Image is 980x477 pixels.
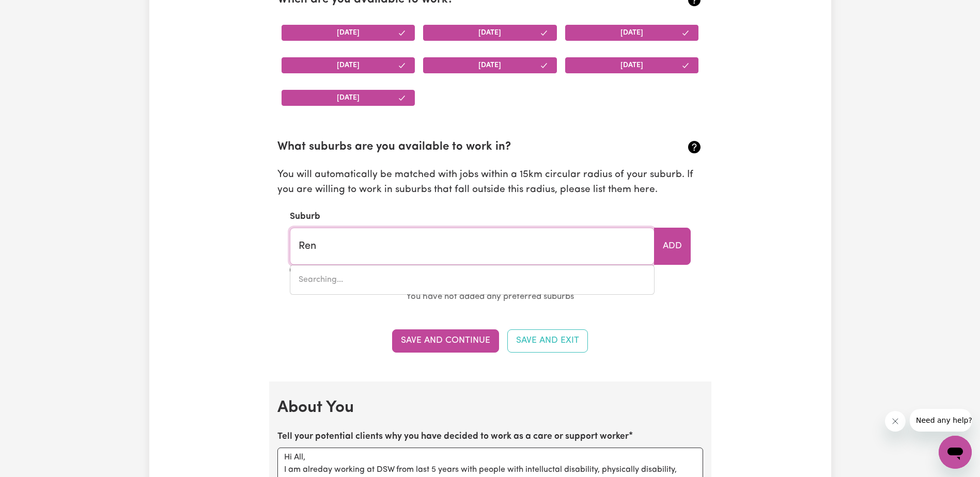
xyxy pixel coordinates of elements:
iframe: Button to launch messaging window [939,436,972,469]
label: Suburb [290,210,320,224]
span: Need any help? [6,7,63,15]
iframe: Message from company [910,409,972,432]
button: [DATE] [565,25,699,41]
iframe: Close message [885,411,906,432]
button: Save and Continue [392,329,499,352]
button: Save and Exit [507,329,588,352]
h2: What suburbs are you available to work in? [277,140,632,154]
label: Tell your potential clients why you have decided to work as a care or support worker [277,430,629,443]
button: [DATE] [423,57,557,73]
button: [DATE] [565,57,699,73]
button: [DATE] [282,57,415,73]
h2: About You [277,398,703,418]
small: You have not added any preferred suburbs [406,292,574,301]
input: e.g. North Bondi, New South Wales [290,228,655,265]
button: [DATE] [282,25,415,41]
p: You will automatically be matched with jobs within a 15km circular radius of your suburb. If you ... [277,168,703,198]
button: Add to preferred suburbs [654,228,691,265]
button: [DATE] [282,90,415,106]
button: [DATE] [423,25,557,41]
div: menu-options [290,265,655,295]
